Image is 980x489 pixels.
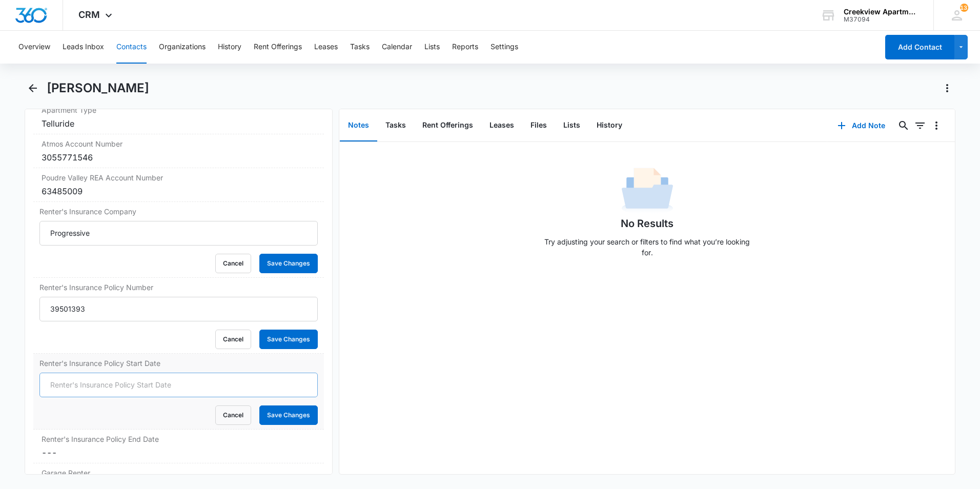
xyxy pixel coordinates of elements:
[218,31,241,64] button: History
[33,134,324,168] div: Atmos Account Number3055771546
[259,330,318,349] button: Save Changes
[928,117,945,134] button: Overflow Menu
[39,373,318,397] input: Renter's Insurance Policy Start Date
[844,16,918,23] div: account id
[42,185,316,197] div: 63485009
[350,31,370,64] button: Tasks
[42,105,316,115] label: Apartment Type
[42,467,316,478] label: Garage Renter
[215,254,251,273] button: Cancel
[215,330,251,349] button: Cancel
[481,110,522,141] button: Leases
[844,8,918,16] div: account name
[33,100,324,134] div: Apartment TypeTelluride
[254,31,302,64] button: Rent Offerings
[42,172,316,183] label: Poudre Valley REA Account Number
[452,31,478,64] button: Reports
[39,282,318,293] label: Renter's Insurance Policy Number
[259,254,318,273] button: Save Changes
[116,31,147,64] button: Contacts
[939,80,955,96] button: Actions
[885,35,954,59] button: Add Contact
[382,31,412,64] button: Calendar
[314,31,338,64] button: Leases
[414,110,481,141] button: Rent Offerings
[25,80,40,96] button: Back
[912,117,928,134] button: Filters
[522,110,555,141] button: Files
[259,405,318,425] button: Save Changes
[39,358,318,369] label: Renter's Insurance Policy Start Date
[960,4,968,12] div: notifications count
[39,297,318,321] input: Renter's Insurance Policy Number
[555,110,588,141] button: Lists
[42,138,316,149] label: Atmos Account Number
[540,236,755,258] p: Try adjusting your search or filters to find what you’re looking for.
[78,9,100,20] span: CRM
[491,31,518,64] button: Settings
[42,434,316,444] label: Renter's Insurance Policy End Date
[960,4,968,12] span: 137
[42,446,316,459] dd: ---
[621,216,673,231] h1: No Results
[827,113,895,138] button: Add Note
[33,430,324,463] div: Renter's Insurance Policy End Date---
[588,110,630,141] button: History
[424,31,440,64] button: Lists
[47,80,149,96] h1: [PERSON_NAME]
[215,405,251,425] button: Cancel
[159,31,206,64] button: Organizations
[42,117,316,130] div: Telluride
[377,110,414,141] button: Tasks
[33,168,324,202] div: Poudre Valley REA Account Number63485009
[340,110,377,141] button: Notes
[18,31,50,64] button: Overview
[42,151,316,164] div: 3055771546
[63,31,104,64] button: Leads Inbox
[39,206,318,217] label: Renter's Insurance Company
[895,117,912,134] button: Search...
[39,221,318,246] input: Renter's Insurance Company
[622,165,673,216] img: No Data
